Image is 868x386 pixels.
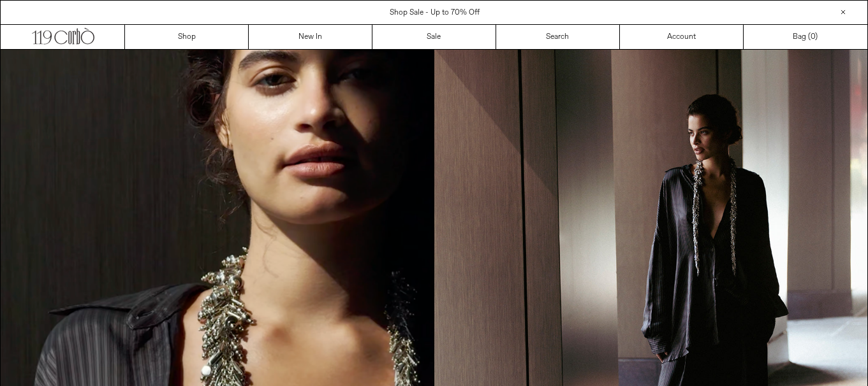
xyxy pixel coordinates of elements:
a: Shop [125,25,249,49]
a: New In [249,25,372,49]
a: Search [496,25,620,49]
a: Sale [372,25,496,49]
a: Shop Sale - Up to 70% Off [390,8,480,18]
a: Account [620,25,744,49]
span: ) [811,31,818,43]
a: Bag () [744,25,867,49]
span: 0 [811,32,815,42]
